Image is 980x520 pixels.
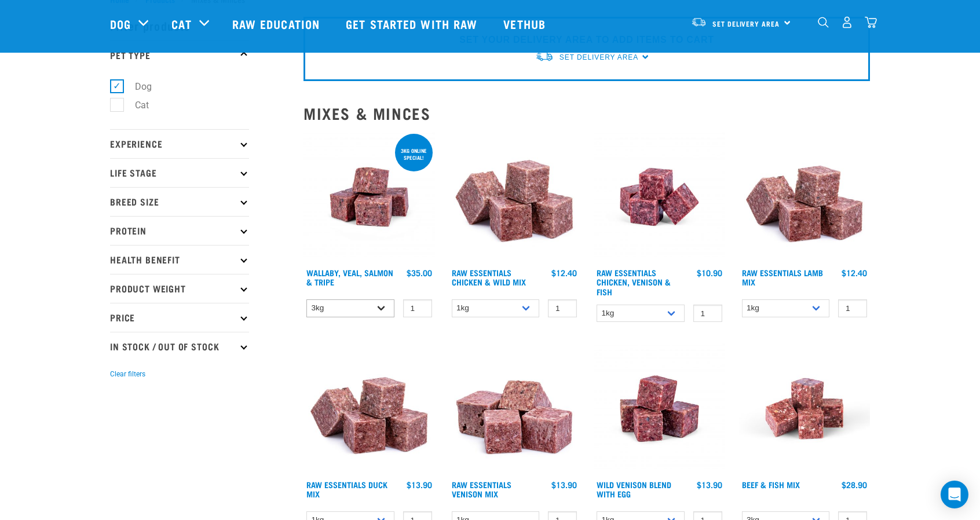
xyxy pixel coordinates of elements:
a: Wallaby, Veal, Salmon & Tripe [306,270,393,284]
img: van-moving.png [535,50,554,63]
img: ?1041 RE Lamb Mix 01 [303,343,435,474]
img: Pile Of Cubed Chicken Wild Meat Mix [449,131,580,263]
a: Cat [171,15,191,32]
a: Raw Education [221,1,334,47]
img: Chicken Venison mix 1655 [594,131,725,263]
a: Wild Venison Blend with Egg [597,482,671,496]
img: user.png [841,16,853,28]
input: 1 [403,299,432,317]
input: 1 [548,299,577,317]
a: Raw Essentials Chicken & Wild Mix [452,270,526,284]
img: home-icon@2x.png [865,16,877,28]
p: Health Benefit [110,245,249,274]
span: Set Delivery Area [712,21,780,25]
img: 1113 RE Venison Mix 01 [449,343,580,474]
h2: Mixes & Minces [303,104,870,122]
a: Dog [110,15,131,32]
div: $12.40 [551,268,577,277]
div: 3kg online special! [395,142,433,166]
div: $28.90 [842,480,867,489]
img: van-moving.png [691,17,707,27]
p: Experience [110,129,249,158]
a: Get started with Raw [334,1,492,47]
a: Beef & Fish Mix [742,482,800,486]
p: Price [110,303,249,332]
p: In Stock / Out Of Stock [110,332,249,361]
p: Breed Size [110,187,249,216]
label: Dog [116,79,156,94]
p: Pet Type [110,40,249,69]
div: $10.90 [697,268,722,277]
label: Cat [116,98,153,112]
div: $13.90 [407,480,432,489]
button: Clear filters [110,369,145,379]
div: $13.90 [697,480,722,489]
p: Protein [110,216,249,245]
a: Raw Essentials Venison Mix [452,482,511,496]
input: 1 [693,305,722,323]
a: Raw Essentials Chicken, Venison & Fish [597,270,671,293]
input: 1 [838,299,867,317]
img: home-icon-1@2x.png [818,17,829,28]
div: $12.40 [842,268,867,277]
img: Venison Egg 1616 [594,343,725,474]
div: $13.90 [551,480,577,489]
a: Raw Essentials Duck Mix [306,482,387,496]
div: $35.00 [407,268,432,277]
div: Open Intercom Messenger [941,481,968,508]
p: Product Weight [110,274,249,303]
img: ?1041 RE Lamb Mix 01 [739,131,871,263]
a: Vethub [492,1,560,47]
a: Raw Essentials Lamb Mix [742,270,823,284]
img: Wallaby Veal Salmon Tripe 1642 [303,131,435,263]
span: Set Delivery Area [560,53,638,61]
p: Life Stage [110,158,249,187]
img: Beef Mackerel 1 [739,343,871,474]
